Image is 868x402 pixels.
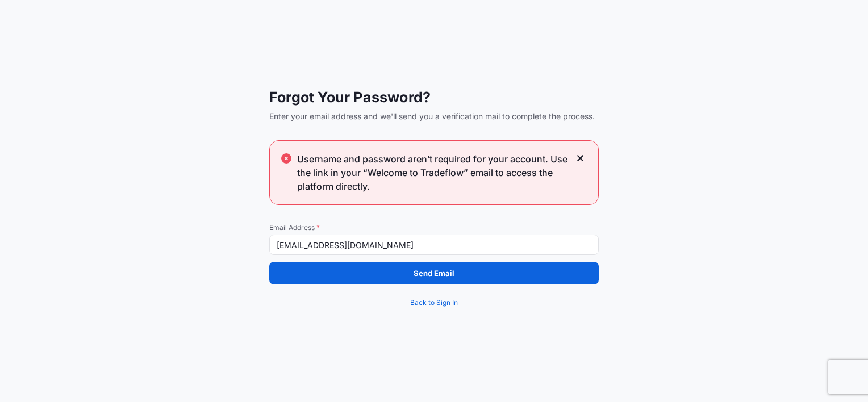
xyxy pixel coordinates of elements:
[410,297,458,308] span: Back to Sign In
[269,291,599,314] a: Back to Sign In
[269,223,599,232] span: Email Address
[414,267,454,279] p: Send Email
[269,262,599,284] button: Send Email
[269,88,599,106] span: Forgot Your Password?
[297,152,570,193] span: Username and password aren’t required for your account. Use the link in your “Welcome to Tradeflo...
[269,111,599,122] span: Enter your email address and we'll send you a verification mail to complete the process.
[269,235,599,255] input: example@gmail.com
